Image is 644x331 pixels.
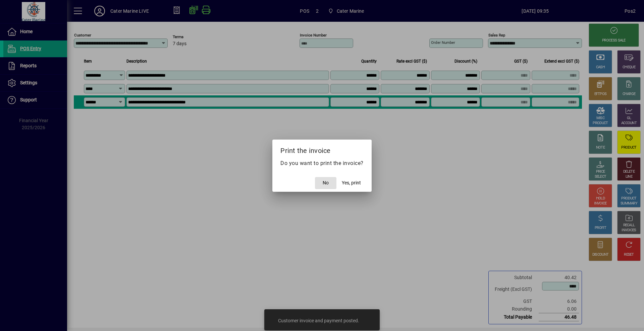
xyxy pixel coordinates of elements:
[323,179,329,186] span: No
[315,177,336,189] button: No
[342,179,361,186] span: Yes, print
[339,177,364,189] button: Yes, print
[280,159,364,167] p: Do you want to print the invoice?
[272,140,372,159] h2: Print the invoice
